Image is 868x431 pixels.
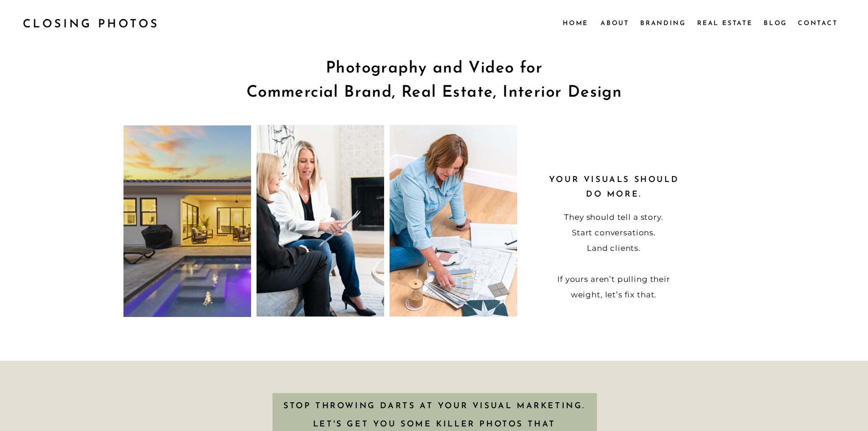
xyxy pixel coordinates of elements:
[798,18,837,28] a: Contact
[764,18,788,28] a: Blog
[161,57,708,108] h1: Photography and Video for Commercial Brand, Real Estate, Interior Design
[601,18,628,28] a: About
[563,18,588,28] a: Home
[697,18,755,28] a: Real Estate
[640,18,687,28] a: Branding
[544,209,684,309] p: They should tell a story. Start conversations. Land clients. If yours aren’t pulling their weight...
[547,173,681,201] h2: Your visuals should do more.
[23,14,168,31] a: CLOSING PHOTOS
